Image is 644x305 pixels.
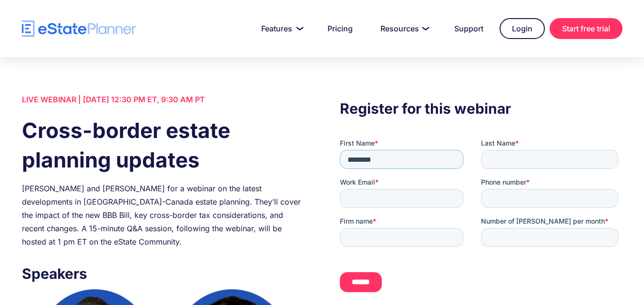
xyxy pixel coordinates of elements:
[550,18,623,39] a: Start free trial
[22,93,304,106] div: LIVE WEBINAR | [DATE] 12:30 PM ET, 9:30 AM PT
[500,18,545,39] a: Login
[340,98,622,119] h3: Register for this webinar
[316,19,364,38] a: Pricing
[443,19,495,38] a: Support
[22,20,136,37] a: home
[340,138,622,300] iframe: Form 0
[369,19,438,38] a: Resources
[250,19,311,38] a: Features
[22,182,304,248] div: [PERSON_NAME] and [PERSON_NAME] for a webinar on the latest developments in [GEOGRAPHIC_DATA]-Can...
[22,263,304,285] h3: Speakers
[22,116,304,175] h1: Cross-border estate planning updates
